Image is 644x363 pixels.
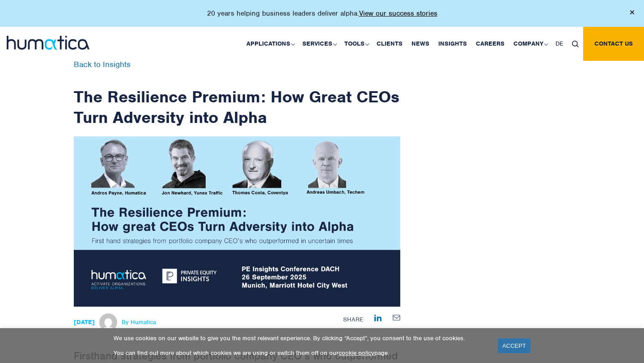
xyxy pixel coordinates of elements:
img: search_icon [572,41,579,47]
img: ndetails [74,136,400,307]
a: Services [298,27,340,61]
img: Share on LinkedIn [374,314,381,321]
a: Insights [434,27,471,61]
strong: [DATE] [74,318,95,326]
a: Share by E-Mail [393,313,400,321]
a: Applications [242,27,298,61]
span: By Humatica [122,319,156,326]
a: ACCEPT [498,338,530,353]
p: We use cookies on our website to give you the most relevant experience. By clicking “Accept”, you... [114,334,487,342]
p: 20 years helping business leaders deliver alpha. [207,9,437,18]
a: Contact us [583,27,644,61]
a: Tools [340,27,372,61]
img: Michael Hillington [99,313,117,331]
a: Clients [372,27,407,61]
a: Back to Insights [74,59,131,69]
a: Company [509,27,551,61]
img: logo [7,36,89,50]
h1: The Resilience Premium: How Great CEOs Turn Adversity into Alpha [74,61,400,127]
a: View our success stories [359,9,437,18]
a: Careers [471,27,509,61]
span: DE [555,40,563,47]
p: You can find out more about which cookies we are using or switch them off on our page. [114,349,487,357]
a: News [407,27,434,61]
a: cookie policy [339,349,374,357]
a: DE [551,27,568,61]
a: Share on LinkedIn [374,313,381,321]
img: mailby [393,315,400,321]
span: Share [343,316,363,323]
